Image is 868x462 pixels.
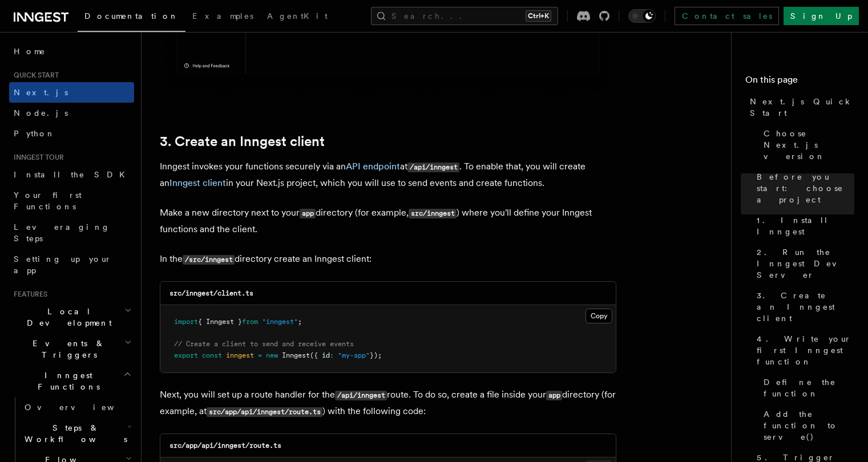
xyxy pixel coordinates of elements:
a: Node.js [9,103,134,123]
span: Add the function to serve() [764,408,854,443]
span: }); [370,351,382,359]
a: 3. Create an Inngest client [752,285,854,329]
a: 2. Run the Inngest Dev Server [752,242,854,285]
span: 1. Install Inngest [757,214,854,237]
p: Next, you will set up a route handler for the route. To do so, create a file inside your director... [160,387,616,420]
code: app [546,391,562,400]
a: API endpoint [346,161,400,172]
button: Local Development [9,301,134,333]
span: // Create a client to send and receive events [174,340,354,348]
span: Local Development [9,306,124,329]
span: inngest [226,351,254,359]
a: Home [9,41,134,62]
span: import [174,318,198,326]
code: src/inngest [409,209,457,218]
button: Steps & Workflows [20,418,134,449]
span: 4. Write your first Inngest function [757,333,854,367]
span: Home [14,46,46,57]
a: Sign Up [784,7,859,25]
h4: On this page [745,73,854,91]
span: Events & Triggers [9,338,124,360]
a: AgentKit [260,3,334,31]
span: Python [14,129,55,138]
span: Quick start [9,71,59,80]
span: { Inngest } [198,318,242,326]
span: Choose Next.js version [764,128,854,162]
a: 3. Create an Inngest client [160,133,325,149]
span: = [258,351,262,359]
a: Next.js [9,82,134,103]
button: Search...Ctrl+K [371,7,558,25]
code: src/app/api/inngest/route.ts [169,441,281,449]
a: Choose Next.js version [759,123,854,167]
span: Define the function [764,376,854,399]
a: Leveraging Steps [9,217,134,249]
code: /src/inngest [183,255,235,265]
span: Features [9,290,47,299]
code: /api/inngest [407,163,459,172]
span: export [174,351,198,359]
code: src/app/api/inngest/route.ts [207,407,322,417]
p: In the directory create an Inngest client: [160,251,616,268]
span: Your first Functions [14,191,82,211]
p: Inngest invokes your functions securely via an at . To enable that, you will create an in your Ne... [160,159,616,191]
a: Your first Functions [9,185,134,217]
span: Setting up your app [14,254,112,275]
button: Inngest Functions [9,365,134,397]
a: Add the function to serve() [759,404,854,447]
span: Overview [25,403,142,412]
span: 2. Run the Inngest Dev Server [757,246,854,281]
span: Next.js Quick Start [750,96,854,119]
span: Next.js [14,88,68,97]
span: 3. Create an Inngest client [757,290,854,324]
span: Inngest tour [9,153,64,162]
button: Copy [586,309,612,323]
span: ; [298,318,302,326]
a: Python [9,123,134,144]
a: Contact sales [675,7,779,25]
span: : [330,351,334,359]
span: Examples [192,11,253,21]
button: Toggle dark mode [628,9,656,23]
a: Documentation [78,3,185,32]
span: new [266,351,278,359]
span: Documentation [84,11,179,21]
span: AgentKit [267,11,328,21]
span: Inngest [282,351,310,359]
p: Make a new directory next to your directory (for example, ) where you'll define your Inngest func... [160,205,616,237]
button: Events & Triggers [9,333,134,365]
span: "inngest" [262,318,298,326]
a: Examples [185,3,260,31]
kbd: Ctrl+K [526,10,551,22]
a: 4. Write your first Inngest function [752,329,854,372]
span: "my-app" [338,351,370,359]
span: Before you start: choose a project [757,171,854,205]
a: Install the SDK [9,164,134,185]
code: src/inngest/client.ts [169,289,253,297]
a: Next.js Quick Start [745,91,854,123]
span: from [242,318,258,326]
a: Overview [20,397,134,418]
span: Leveraging Steps [14,222,110,243]
span: Install the SDK [14,170,132,179]
span: ({ id [310,351,330,359]
a: Define the function [759,372,854,404]
a: Before you start: choose a project [752,167,854,210]
a: Setting up your app [9,249,134,281]
span: Steps & Workflows [20,422,127,445]
a: Inngest client [169,177,226,188]
code: app [300,209,316,218]
a: 1. Install Inngest [752,210,854,242]
span: const [202,351,222,359]
span: Inngest Functions [9,370,123,392]
span: Node.js [14,108,68,117]
code: /api/inngest [335,391,387,400]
